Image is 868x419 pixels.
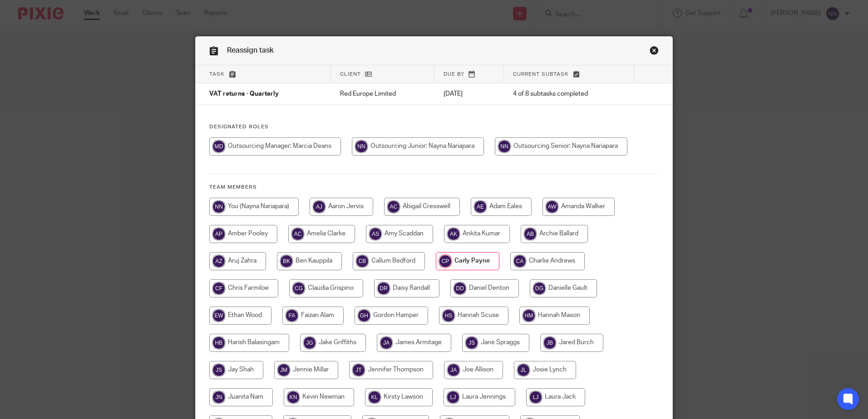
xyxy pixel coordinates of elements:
[340,72,361,77] span: Client
[504,83,634,105] td: 4 of 8 subtasks completed
[340,89,425,98] p: Red Europe Limited
[513,72,569,77] span: Current subtask
[209,184,659,191] h4: Team members
[209,72,225,77] span: Task
[209,123,659,131] h4: Designated Roles
[227,47,274,54] span: Reassign task
[444,89,495,98] p: [DATE]
[650,46,659,58] a: Close this dialog window
[444,72,464,77] span: Due by
[209,91,279,97] span: VAT returns - Quarterly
